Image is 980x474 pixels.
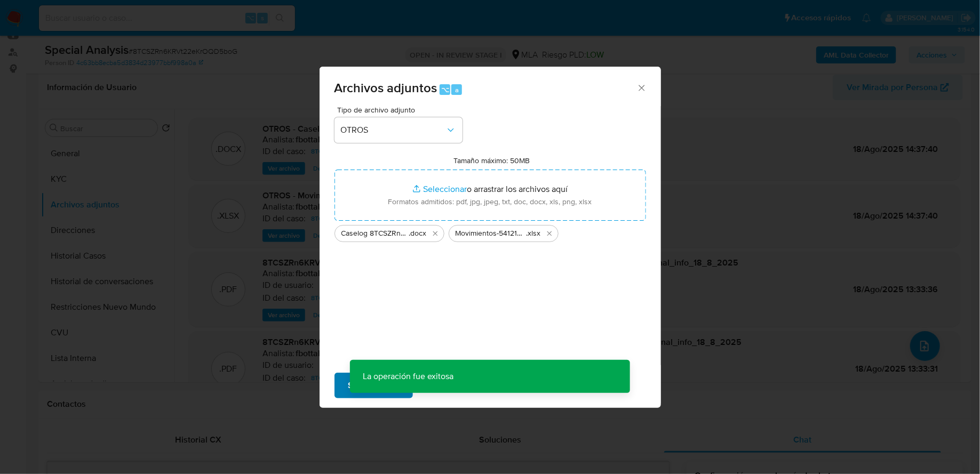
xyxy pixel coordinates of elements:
[441,85,449,95] span: ⌥
[636,83,646,92] button: Cerrar
[409,228,427,239] span: .docx
[341,125,445,135] span: OTROS
[455,85,459,95] span: a
[456,228,527,239] span: Movimientos-541212062
[334,78,437,97] span: Archivos adjuntos
[527,228,541,239] span: .xlsx
[334,221,646,242] ul: Archivos seleccionados
[350,360,466,393] p: La operación fue exitosa
[334,373,413,398] button: Subir archivo
[453,156,530,165] label: Tamaño máximo: 50MB
[429,227,442,240] button: Eliminar Caselog 8TCSZRn6KRVt22eKrOQD5boG_2025_08_11_16_44_05.docx
[348,374,399,397] span: Subir archivo
[334,117,463,143] button: OTROS
[543,227,556,240] button: Eliminar Movimientos-541212062.xlsx
[431,374,466,397] span: Cancelar
[341,228,409,239] span: Caselog 8TCSZRn6KRVt22eKrOQD5boG_2025_08_11_16_44_05
[337,106,465,114] span: Tipo de archivo adjunto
